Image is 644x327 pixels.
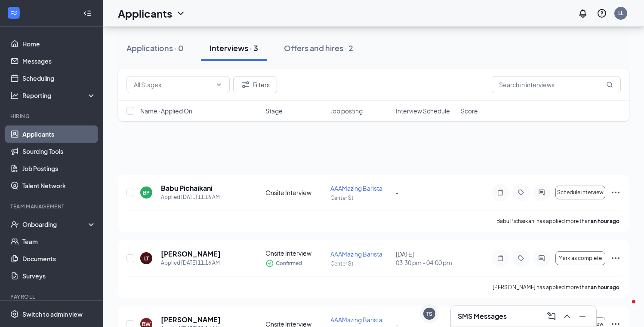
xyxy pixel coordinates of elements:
[10,113,94,120] div: Hiring
[495,255,505,262] svg: Note
[22,35,96,52] a: Home
[330,184,382,192] span: AAAMazing Barista
[578,8,588,18] svg: Notifications
[22,220,89,229] div: Onboarding
[265,249,325,257] div: Onsite Interview
[22,310,83,318] div: Switch to admin view
[9,9,18,17] svg: WorkstreamLogo
[126,43,184,53] div: Applications · 0
[22,250,96,267] a: Documents
[265,107,283,115] span: Stage
[118,6,172,21] h1: Applicants
[216,81,222,88] svg: ChevronDown
[597,8,607,18] svg: QuestionInfo
[10,91,19,100] svg: Analysis
[83,9,92,18] svg: Collapse
[516,189,526,196] svg: Tag
[265,188,325,197] div: Onsite Interview
[545,309,558,323] button: ComposeMessage
[610,187,621,198] svg: Ellipses
[576,309,589,323] button: Minimize
[606,81,613,88] svg: MagnifyingGlass
[161,183,213,193] h5: Babu Pichaikani
[22,143,96,160] a: Sourcing Tools
[284,43,353,53] div: Offers and hires · 2
[461,107,478,115] span: Score
[560,309,574,323] button: ChevronUp
[330,260,390,267] p: Center St
[396,189,399,196] span: -
[492,76,621,93] input: Search in interviews
[22,70,96,87] a: Scheduling
[22,177,96,194] a: Talent Network
[22,233,96,250] a: Team
[536,189,547,196] svg: ActiveChat
[562,311,572,321] svg: ChevronUp
[240,79,251,90] svg: Filter
[140,107,192,115] span: Name · Applied On
[276,259,302,268] span: Confirmed
[516,255,526,262] svg: Tag
[536,255,547,262] svg: ActiveChat
[265,259,274,268] svg: CheckmarkCircle
[591,284,619,290] b: an hour ago
[176,8,186,18] svg: ChevronDown
[396,250,456,267] div: [DATE]
[426,310,432,318] div: TS
[330,194,390,202] p: Center St
[22,267,96,284] a: Surveys
[22,91,96,100] div: Reporting
[10,220,19,229] svg: UserCheck
[22,52,96,70] a: Messages
[161,249,221,259] h5: [PERSON_NAME]
[495,189,505,196] svg: Note
[10,310,19,318] svg: Settings
[161,259,221,267] div: Applied [DATE] 11:16 AM
[22,125,96,143] a: Applicants
[330,250,382,258] span: AAAMazing Barista
[555,186,605,199] button: Schedule interview
[396,107,450,115] span: Interview Schedule
[10,293,94,300] div: Payroll
[557,189,604,196] span: Schedule interview
[493,284,621,291] p: [PERSON_NAME] has applied more than .
[555,251,605,265] button: Mark as complete
[610,253,621,263] svg: Ellipses
[161,315,221,324] h5: [PERSON_NAME]
[496,217,621,225] p: Babu Pichaikani has applied more than .
[10,203,94,210] div: Team Management
[558,255,602,261] span: Mark as complete
[143,189,150,196] div: BP
[233,76,277,93] button: Filter Filters
[330,107,363,115] span: Job posting
[330,316,382,324] span: AAAMazing Barista
[591,218,619,224] b: an hour ago
[22,160,96,177] a: Job Postings
[134,80,212,89] input: All Stages
[546,311,557,321] svg: ComposeMessage
[396,258,456,267] span: 03:30 pm - 04:00 pm
[161,193,220,202] div: Applied [DATE] 11:16 AM
[615,298,635,318] iframe: Intercom live chat
[618,9,623,17] div: LL
[144,255,149,262] div: LT
[577,311,588,321] svg: Minimize
[458,312,507,321] h3: SMS Messages
[210,43,258,53] div: Interviews · 3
